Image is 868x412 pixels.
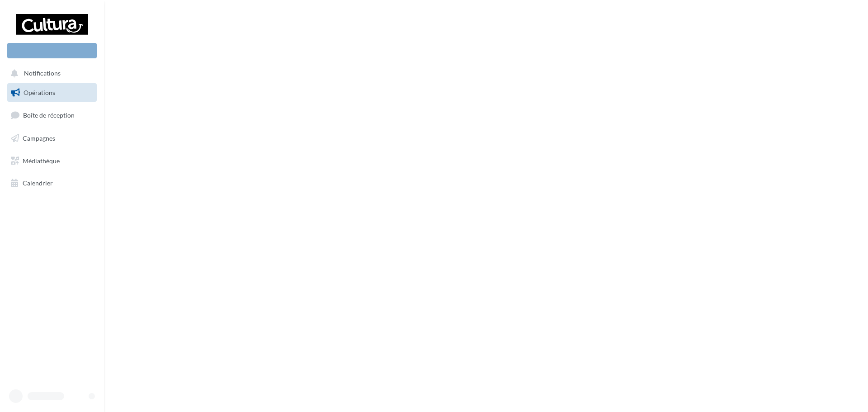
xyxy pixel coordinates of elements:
a: Opérations [5,83,99,102]
a: Calendrier [5,174,99,193]
a: Boîte de réception [5,105,99,125]
span: Calendrier [23,179,53,187]
a: Médiathèque [5,152,99,170]
span: Médiathèque [23,156,60,164]
span: Notifications [24,70,61,77]
span: Opérations [24,89,55,96]
span: Boîte de réception [23,111,75,119]
div: Nouvelle campagne [7,43,97,58]
span: Campagnes [23,134,55,142]
a: Campagnes [5,129,99,148]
